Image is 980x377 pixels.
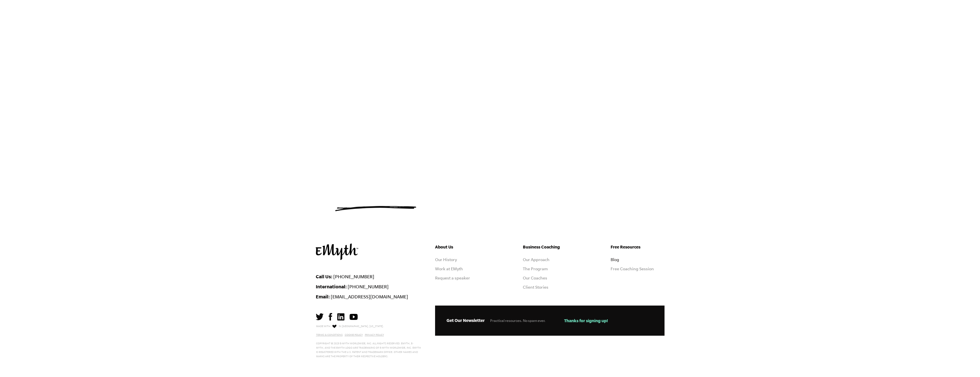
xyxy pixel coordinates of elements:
a: Terms & Conditions [316,333,343,336]
h5: Free Resources [611,244,665,250]
span: Get Our Newsletter [447,318,485,323]
a: Cookie Policy [345,333,363,336]
a: Our Coaches [523,276,547,280]
a: Privacy Policy [365,333,384,336]
iframe: HubSpot Video [335,15,645,189]
a: Our Approach [523,257,550,262]
img: underline_just_work [335,206,416,211]
a: [PHONE_NUMBER] [333,274,374,279]
a: Client Stories [523,285,548,289]
strong: Email: [316,294,330,299]
div: Thanks for signing up! [564,318,653,323]
a: [EMAIL_ADDRESS][DOMAIN_NAME] [331,294,408,299]
img: Facebook [329,313,332,320]
a: Work at EMyth [435,267,463,271]
h5: Business Coaching [523,244,577,250]
a: Our History [435,257,457,262]
strong: Call Us: [316,274,332,279]
strong: International: [316,284,347,289]
img: LinkedIn [337,313,344,320]
a: The Program [523,267,548,271]
iframe: Chat Widget [951,349,980,377]
img: YouTube [350,314,358,320]
a: [PHONE_NUMBER] [348,284,389,289]
p: Made with in [GEOGRAPHIC_DATA], [US_STATE]. Copyright © 2025 E-Myth Worldwide, Inc. All rights re... [316,323,421,359]
a: Request a speaker [435,276,470,280]
img: EMyth [316,244,358,260]
img: Twitter [316,313,324,320]
a: Blog [611,257,619,262]
span: Practical resources. No spam ever. [490,318,545,323]
h5: About Us [435,244,489,250]
img: Love [332,324,336,328]
a: Free Coaching Session [611,267,654,271]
